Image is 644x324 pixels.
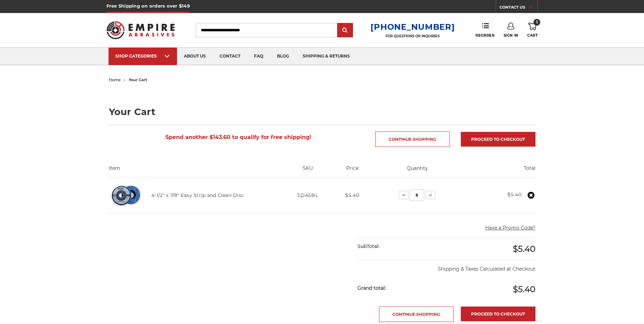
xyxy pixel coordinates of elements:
[345,192,359,198] span: $5.40
[375,132,450,147] a: Continue Shopping
[410,189,424,201] input: 4-1/2" x 7/8" Easy Strip and Clean Disc Quantity:
[357,285,386,291] strong: Grand total:
[533,19,540,26] span: 1
[213,48,247,65] a: contact
[357,260,535,273] p: Shipping & Taxes Calculated at Checkout
[338,24,352,37] input: Submit
[513,284,535,294] span: $5.40
[109,77,121,82] a: home
[109,165,281,177] th: Item
[247,48,270,65] a: faq
[476,33,494,38] span: Reorder
[357,238,446,255] div: SubTotal:
[370,165,465,177] th: Quantity
[281,165,334,177] th: SKU
[527,33,538,38] span: Cart
[370,22,455,32] a: [PHONE_NUMBER]
[177,48,213,65] a: about us
[504,33,518,38] span: Sign In
[296,48,357,65] a: shipping & returns
[165,134,311,140] span: Spend another $143.60 to qualify for free shipping!
[129,77,147,82] span: your cart
[379,307,454,322] a: Continue Shopping
[109,107,535,116] h1: Your Cart
[500,3,538,13] a: CONTACT US
[513,244,535,254] span: $5.40
[461,132,535,147] a: Proceed to checkout
[109,179,143,211] img: 4-1/2" x 7/8" Easy Strip and Clean Disc
[370,34,455,38] p: FOR QUESTIONS OR INQUIRIES
[527,23,538,38] a: 1 Cart
[297,192,318,198] span: SD45BL
[270,48,296,65] a: blog
[476,23,494,37] a: Reorder
[106,17,175,43] img: Empire Abrasives
[115,53,170,59] div: SHOP CATEGORIES
[507,191,522,198] strong: $5.40
[334,165,370,177] th: Price
[151,192,244,198] a: 4-1/2" x 7/8" Easy Strip and Clean Disc
[485,224,535,232] button: Have a Promo Code?
[461,307,535,321] a: Proceed to checkout
[465,165,535,177] th: Total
